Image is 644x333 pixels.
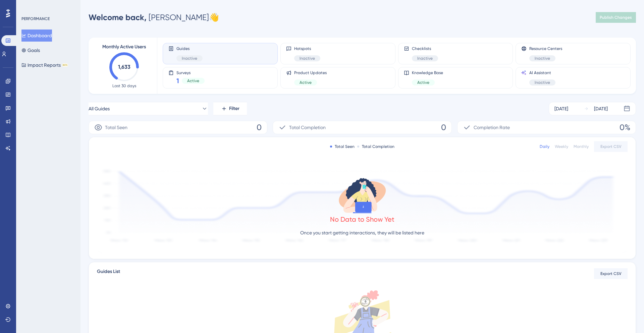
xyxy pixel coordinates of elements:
[118,64,130,70] text: 1,633
[21,59,68,71] button: Impact ReportsBETA
[529,70,555,75] span: AI Assistant
[176,70,205,75] span: Surveys
[105,123,127,131] span: Total Seen
[535,56,550,61] span: Inactive
[294,70,327,75] span: Product Updates
[535,80,550,85] span: Inactive
[21,44,40,56] button: Goals
[600,15,632,20] span: Publish Changes
[529,46,562,51] span: Resource Centers
[330,215,394,224] div: No Data to Show Yet
[300,229,424,237] p: Once you start getting interactions, they will be listed here
[229,105,239,113] span: Filter
[21,16,50,21] div: PERFORMANCE
[289,123,326,131] span: Total Completion
[600,271,622,276] span: Export CSV
[300,80,312,85] span: Active
[540,144,549,149] div: Daily
[417,80,429,85] span: Active
[21,30,52,42] button: Dashboard
[600,144,622,149] span: Export CSV
[89,12,219,23] div: [PERSON_NAME] 👋
[594,268,628,279] button: Export CSV
[441,122,446,133] span: 0
[554,105,568,113] div: [DATE]
[89,105,110,113] span: All Guides
[574,144,589,149] div: Monthly
[594,141,628,152] button: Export CSV
[555,144,568,149] div: Weekly
[417,56,433,61] span: Inactive
[357,144,394,149] div: Total Completion
[112,83,136,89] span: Last 30 days
[62,63,68,67] div: BETA
[176,46,203,51] span: Guides
[330,144,355,149] div: Total Seen
[474,123,510,131] span: Completion Rate
[102,43,146,51] span: Monthly Active Users
[596,12,636,23] button: Publish Changes
[257,122,262,133] span: 0
[294,46,320,51] span: Hotspots
[182,56,197,61] span: Inactive
[213,102,247,115] button: Filter
[187,78,199,84] span: Active
[97,268,120,280] span: Guides List
[594,105,608,113] div: [DATE]
[176,76,179,86] span: 1
[412,46,438,51] span: Checklists
[300,56,315,61] span: Inactive
[412,70,443,75] span: Knowledge Base
[89,102,208,115] button: All Guides
[620,122,630,133] span: 0%
[89,12,147,22] span: Welcome back,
